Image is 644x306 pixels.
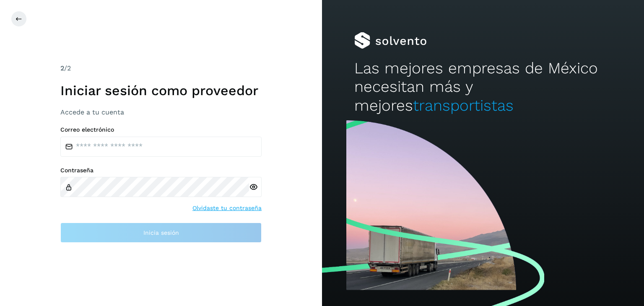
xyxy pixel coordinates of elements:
[60,167,262,174] label: Contraseña
[60,108,262,116] h3: Accede a tu cuenta
[354,59,612,115] h2: Las mejores empresas de México necesitan más y mejores
[413,96,514,114] span: transportistas
[60,126,262,133] label: Correo electrónico
[60,64,64,72] span: 2
[60,63,262,73] div: /2
[60,83,262,99] h1: Iniciar sesión como proveedor
[60,223,262,243] button: Inicia sesión
[192,204,262,213] a: Olvidaste tu contraseña
[143,230,179,236] span: Inicia sesión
